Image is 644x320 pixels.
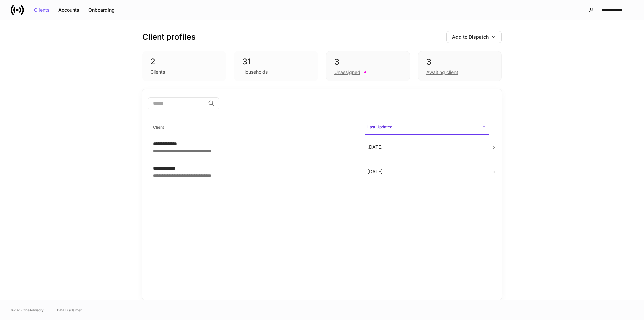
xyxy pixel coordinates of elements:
div: 3 [334,57,401,67]
button: Accounts [54,5,84,15]
span: Client [150,121,359,134]
div: 3Unassigned [326,51,410,81]
h6: Client [153,124,164,130]
a: Data Disclaimer [57,307,82,313]
button: Add to Dispatch [446,31,502,43]
h3: Client profiles [142,32,196,42]
div: Clients [150,68,165,75]
div: 2 [150,56,218,67]
span: © 2025 OneAdvisory [11,307,44,313]
button: Onboarding [84,5,119,15]
div: Accounts [58,8,79,12]
div: Add to Dispatch [452,35,496,39]
div: Clients [34,8,50,12]
div: Onboarding [88,8,115,12]
p: [DATE] [367,168,486,175]
div: 3Awaiting client [418,51,502,81]
span: Last Updated [365,120,489,135]
button: Clients [30,5,54,15]
div: 31 [242,56,310,67]
h6: Last Updated [367,124,392,130]
div: Awaiting client [426,69,458,76]
div: Unassigned [334,69,360,76]
div: Households [242,68,268,75]
p: [DATE] [367,144,486,150]
div: 3 [426,57,493,67]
